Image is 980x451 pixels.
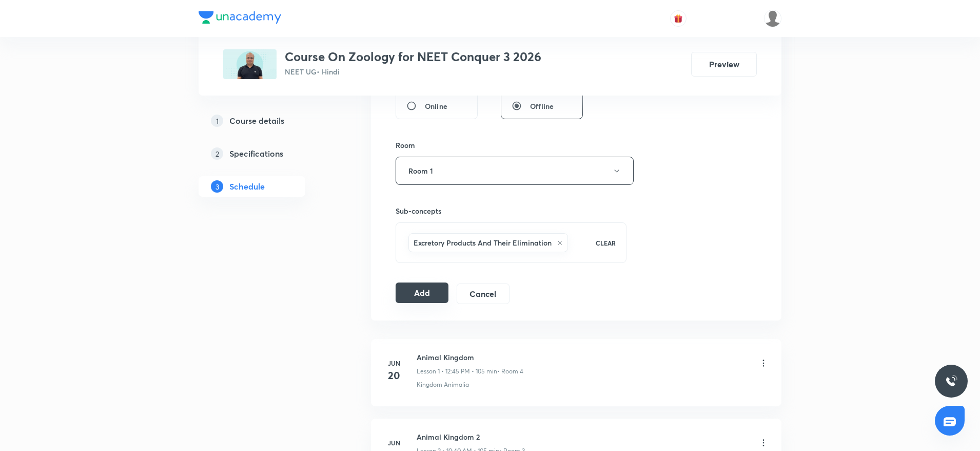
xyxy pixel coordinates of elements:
h6: Jun [384,359,404,368]
p: 1 [211,115,223,127]
h4: 20 [384,368,404,383]
button: Room 1 [396,157,634,185]
h3: Course On Zoology for NEET Conquer 3 2026 [285,49,541,64]
img: ttu [945,375,957,387]
a: Company Logo [199,11,281,26]
img: 844CEB85-EDCD-4E9E-8DE7-E4CD30E1C89A_plus.png [223,49,277,79]
p: NEET UG • Hindi [285,66,541,77]
span: Online [425,101,447,111]
span: Offline [530,101,554,111]
p: CLEAR [596,238,616,248]
img: avatar [674,14,683,23]
h6: Jun [384,438,404,447]
p: 2 [211,147,223,160]
a: 1Course details [199,110,338,131]
button: Add [396,283,448,303]
h5: Specifications [229,147,283,160]
h6: Excretory Products And Their Elimination [414,237,552,248]
h6: Animal Kingdom 2 [417,431,525,442]
a: 2Specifications [199,143,338,164]
h6: Animal Kingdom [417,352,523,363]
p: Kingdom Animalia [417,380,469,389]
button: Preview [691,52,757,77]
p: • Room 4 [497,367,523,376]
p: 3 [211,180,223,193]
button: Cancel [457,284,509,304]
h6: Sub-concepts [396,205,626,216]
h6: Room [396,140,415,151]
h5: Schedule [229,180,265,193]
p: Lesson 1 • 12:45 PM • 105 min [417,367,497,376]
h5: Course details [229,115,284,127]
img: Company Logo [199,11,281,24]
img: Shivank [764,10,781,27]
button: avatar [670,10,687,27]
